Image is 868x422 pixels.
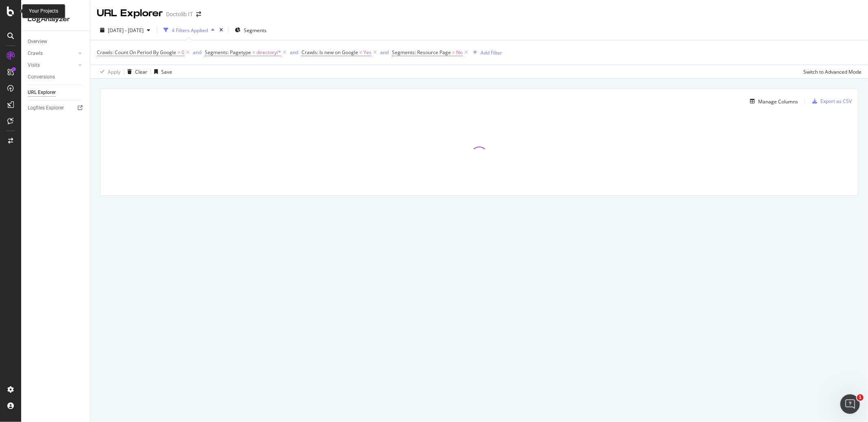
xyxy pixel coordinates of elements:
span: No [456,47,463,58]
div: and [193,49,201,56]
button: Segments [232,24,270,37]
span: 0 [181,47,184,58]
button: Add Filter [470,48,502,57]
span: Segments: Pagetype [205,49,251,56]
button: [DATE] - [DATE] [97,24,153,37]
button: Manage Columns [747,96,798,106]
span: > [177,49,180,56]
button: 4 Filters Applied [160,24,218,37]
span: [DATE] - [DATE] [108,27,144,34]
div: Visits [28,61,40,70]
div: Your Projects [29,8,58,15]
a: Visits [28,61,76,70]
a: URL Explorer [28,88,84,97]
span: Segments: Resource Page [392,49,451,56]
a: Logfiles Explorer [28,104,84,112]
button: Apply [97,65,120,78]
a: Conversions [28,73,84,81]
a: Crawls [28,49,76,58]
span: Segments [244,27,267,34]
div: Switch to Advanced Mode [803,68,861,75]
span: = [452,49,455,56]
div: Overview [28,37,47,46]
div: 4 Filters Applied [172,27,208,34]
button: Switch to Advanced Mode [800,65,861,78]
div: Crawls [28,49,43,58]
div: and [380,49,389,56]
div: URL Explorer [97,7,163,20]
div: Save [161,68,172,75]
div: times [218,26,225,34]
button: and [290,48,298,56]
div: Logfiles Explorer [28,104,64,112]
div: LogAnalyzer [28,15,83,24]
div: Manage Columns [758,98,798,105]
iframe: Intercom live chat [840,394,860,414]
span: = [359,49,362,56]
div: arrow-right-arrow-left [196,11,201,17]
div: Add Filter [481,49,502,56]
div: Conversions [28,73,55,81]
button: Clear [124,65,147,78]
button: Save [151,65,172,78]
button: and [380,48,389,56]
a: Overview [28,37,84,46]
div: URL Explorer [28,88,56,97]
span: = [252,49,255,56]
span: Yes [363,47,372,58]
div: Apply [108,68,120,75]
span: directory/* [256,47,281,58]
div: Doctolib IT [166,10,193,18]
span: Crawls: Count On Period By Google [97,49,176,56]
div: Clear [135,68,147,75]
button: Export as CSV [809,95,852,108]
div: Export as CSV [820,98,852,105]
span: 1 [857,394,864,401]
span: Crawls: Is new on Google [302,49,358,56]
div: and [290,49,298,56]
button: and [193,48,201,56]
